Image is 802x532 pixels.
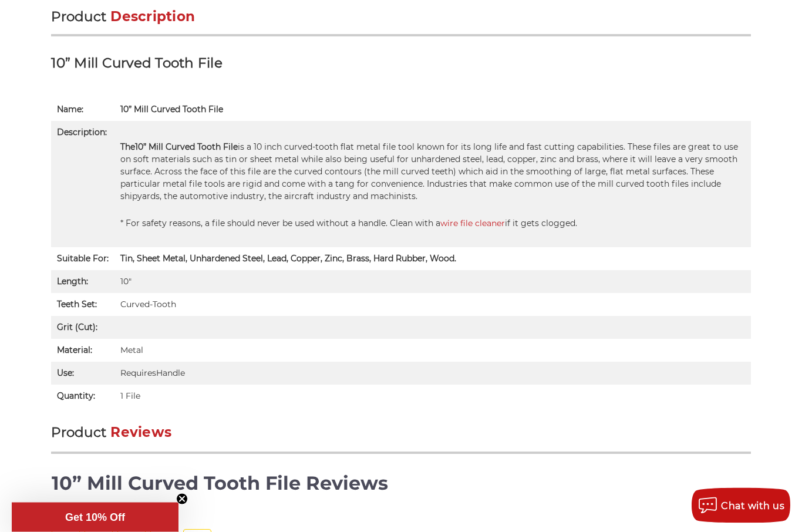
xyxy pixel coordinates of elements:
[120,218,744,230] p: * For safety reasons, a file should never be used without a handle. Clean with a if it gets clogged.
[692,488,790,523] button: Chat with us
[110,425,171,441] span: Reviews
[114,339,750,362] td: Metal
[440,218,505,229] a: wire file cleaner
[114,362,750,385] td: Requires
[57,345,92,356] strong: Material:
[57,299,97,310] strong: Teeth Set:
[120,142,238,153] strong: The
[51,55,223,72] span: 10” Mill Curved Tooth File
[114,294,750,316] td: Curved-Tooth
[51,425,106,441] span: Product
[57,254,109,264] strong: Suitable For:
[120,254,456,264] span: Tin, Sheet Metal, Unhardened Steel, Lead, Copper, Zinc, Brass, Hard Rubber, Wood.
[57,127,107,138] strong: Description:
[110,9,195,25] span: Description
[156,368,185,379] a: Handle
[57,105,83,115] strong: Name:
[135,142,238,153] span: 10” Mill Curved Tooth File
[57,322,97,333] strong: Grit (Cut):
[114,385,750,408] td: 1 File
[57,368,74,379] strong: Use:
[176,493,188,505] button: Close teaser
[721,500,784,511] span: Chat with us
[52,470,750,498] h2: 10” Mill Curved Tooth File Reviews
[52,510,750,524] div: Review this Product
[120,105,223,115] span: 10” Mill Curved Tooth File
[65,511,125,523] span: Get 10% Off
[57,277,88,287] strong: Length:
[120,142,744,203] p: is a 10 inch curved-tooth flat metal file tool known for its long life and fast cutting capabilit...
[12,503,178,532] div: Get 10% OffClose teaser
[51,9,106,25] span: Product
[57,391,95,402] strong: Quantity:
[114,271,750,294] td: 10″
